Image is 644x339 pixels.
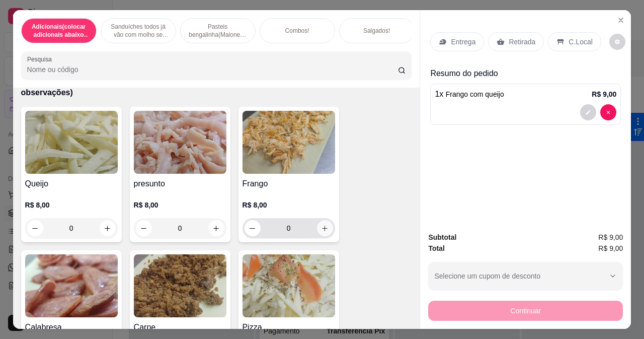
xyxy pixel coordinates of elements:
p: R$ 8,00 [134,200,226,210]
p: Pasteis bengalinha(Maionese temperada ou caso queira milho e azeitona nos pasteis colocar nas obs... [189,23,247,39]
button: increase-product-quantity [208,220,224,236]
p: Entrega [451,37,475,47]
h4: Carne [134,321,226,333]
img: product-image [243,254,335,317]
label: Pesquisa [27,55,55,63]
button: decrease-product-quantity [580,104,596,120]
p: C.Local [569,37,592,47]
span: R$ 9,00 [598,232,623,243]
img: product-image [25,254,118,317]
img: product-image [25,111,118,174]
img: product-image [243,111,335,174]
p: Combos! [285,27,309,35]
p: 1 x [435,88,504,100]
p: Sanduíches todos já vão com molho se caso nao queira avisar nas observaçoes [109,23,168,39]
button: decrease-product-quantity [609,34,625,50]
button: Close [613,12,629,28]
h4: Calabresa [25,321,118,333]
button: decrease-product-quantity [245,220,261,236]
h4: Pizza [243,321,335,333]
button: increase-product-quantity [317,220,333,236]
span: R$ 9,00 [598,243,623,254]
span: Frango com queijo [446,90,504,98]
strong: Subtotal [428,233,456,241]
h4: presunto [134,178,226,190]
strong: Total [428,244,444,252]
button: decrease-product-quantity [600,104,616,120]
input: Pesquisa [27,64,398,75]
button: increase-product-quantity [100,220,116,236]
img: product-image [134,254,226,317]
p: Resumo do pedido [430,67,621,80]
h4: Frango [243,178,335,190]
p: Adicionais(colocar adicionais abaixo do lanche que queira adicionar) [30,23,88,39]
p: R$ 8,00 [25,200,118,210]
button: decrease-product-quantity [27,220,43,236]
p: Salgados! [363,27,390,35]
h4: Queijo [25,178,118,190]
img: product-image [134,111,226,174]
p: Retirada [509,37,535,47]
p: R$ 8,00 [243,200,335,210]
p: R$ 9,00 [592,89,616,99]
button: decrease-product-quantity [136,220,152,236]
button: Selecione um cupom de desconto [428,262,623,290]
